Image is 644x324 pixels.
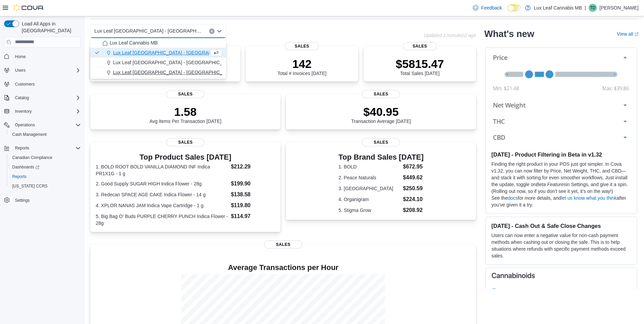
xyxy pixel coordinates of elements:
[589,4,597,12] div: Theo Dorge
[4,49,81,223] nav: Complex example
[12,196,81,204] span: Settings
[403,174,424,182] dd: $449.62
[90,38,226,48] button: Lux Leaf Cannabis MB
[90,58,226,68] button: Lux Leaf [GEOGRAPHIC_DATA] - [GEOGRAPHIC_DATA]
[1,66,84,75] button: Users
[110,39,158,46] span: Lux Leaf Cannabis MB
[149,105,221,119] p: 1.58
[534,4,582,12] p: Lux Leaf Cannabis MB
[96,153,275,161] h3: Top Product Sales [DATE]
[277,57,326,71] p: 142
[351,105,411,119] p: $40.95
[12,174,26,179] span: Reports
[15,122,35,128] span: Operations
[12,121,38,129] button: Operations
[10,163,42,171] a: Dashboards
[113,49,236,56] span: Lux Leaf [GEOGRAPHIC_DATA] - [GEOGRAPHIC_DATA]
[15,198,30,203] span: Settings
[209,29,215,34] button: Clear input
[508,195,518,201] a: docs
[396,57,444,71] p: $5815.47
[338,196,400,203] dt: 4. Organigram
[12,94,32,102] button: Catalog
[12,144,81,152] span: Reports
[1,79,84,89] button: Customers
[96,213,228,227] dt: 5. Big Bag O' Buds PURPLE CHERRY PUNCH Indica Flower - 28g
[90,68,226,77] button: Lux Leaf [GEOGRAPHIC_DATA] - [GEOGRAPHIC_DATA][PERSON_NAME]
[96,180,228,187] dt: 2. Good Supply SUGAR HIGH Indica Flower - 28g
[15,95,29,101] span: Catalog
[484,29,534,39] h2: What's new
[12,144,32,152] button: Reports
[12,66,28,74] button: Users
[338,174,400,181] dt: 2. Peace Naturals
[403,42,437,50] span: Sales
[12,80,81,88] span: Customers
[10,182,81,190] span: Washington CCRS
[600,4,639,12] p: [PERSON_NAME]
[585,4,586,12] p: |
[113,69,275,76] span: Lux Leaf [GEOGRAPHIC_DATA] - [GEOGRAPHIC_DATA][PERSON_NAME]
[12,132,47,137] span: Cash Management
[12,107,34,115] button: Inventory
[10,163,81,171] span: Dashboards
[19,20,81,34] span: Load All Apps in [GEOGRAPHIC_DATA]
[1,143,84,153] button: Reports
[231,163,275,171] dd: $212.29
[7,172,84,181] button: Reports
[12,164,39,170] span: Dashboards
[1,120,84,130] button: Operations
[7,162,84,172] a: Dashboards
[10,173,29,181] a: Reports
[561,195,617,201] a: let us know what you think
[166,138,204,146] span: Sales
[634,32,639,36] svg: External link
[96,264,471,272] h4: Average Transactions per Hour
[491,232,631,259] p: Users can now enter a negative value for non-cash payment methods when cashing out or closing the...
[491,195,631,208] p: See the for more details, and after you’ve given it a try.
[403,184,424,193] dd: $250.59
[508,4,522,12] input: Dark Mode
[338,207,400,214] dt: 5. Stigma Grow
[96,191,228,198] dt: 3. Redecan SPACE AGE CAKE Indica Flower - 14 g
[94,27,202,35] span: Lux Leaf [GEOGRAPHIC_DATA] - [GEOGRAPHIC_DATA]
[231,212,275,220] dd: $114.97
[362,138,400,146] span: Sales
[285,42,319,50] span: Sales
[338,185,400,192] dt: 3. [GEOGRAPHIC_DATA]
[96,202,228,209] dt: 4. XPLOR NANAS JAM Indica Vape Cartridge - 1 g
[12,53,29,61] a: Home
[351,105,411,124] div: Transaction Average [DATE]
[590,4,595,12] span: TD
[396,57,444,76] div: Total Sales [DATE]
[14,4,44,11] img: Cova
[10,154,81,162] span: Canadian Compliance
[403,195,424,203] dd: $224.10
[113,59,236,66] span: Lux Leaf [GEOGRAPHIC_DATA] - [GEOGRAPHIC_DATA]
[10,130,81,139] span: Cash Management
[90,38,226,77] div: Choose from the following options
[362,90,400,98] span: Sales
[264,240,302,249] span: Sales
[149,105,221,124] div: Avg Items Per Transaction [DATE]
[10,173,81,181] span: Reports
[12,196,32,204] a: Settings
[617,31,639,37] a: View allExternal link
[15,54,26,59] span: Home
[12,66,81,74] span: Users
[12,94,81,102] span: Catalog
[15,145,29,151] span: Reports
[12,80,37,88] a: Customers
[10,130,49,139] a: Cash Management
[15,109,32,114] span: Inventory
[1,195,84,205] button: Settings
[7,181,84,191] button: [US_STATE] CCRS
[277,57,326,76] div: Total # Invoices [DATE]
[403,206,424,214] dd: $208.92
[338,153,424,161] h3: Top Brand Sales [DATE]
[1,52,84,61] button: Home
[96,163,228,177] dt: 1. BOLD ROOT BOLD VANILLA DIAMOND INF Indica PR1X1G - 1 g
[12,107,81,115] span: Inventory
[231,201,275,210] dd: $119.80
